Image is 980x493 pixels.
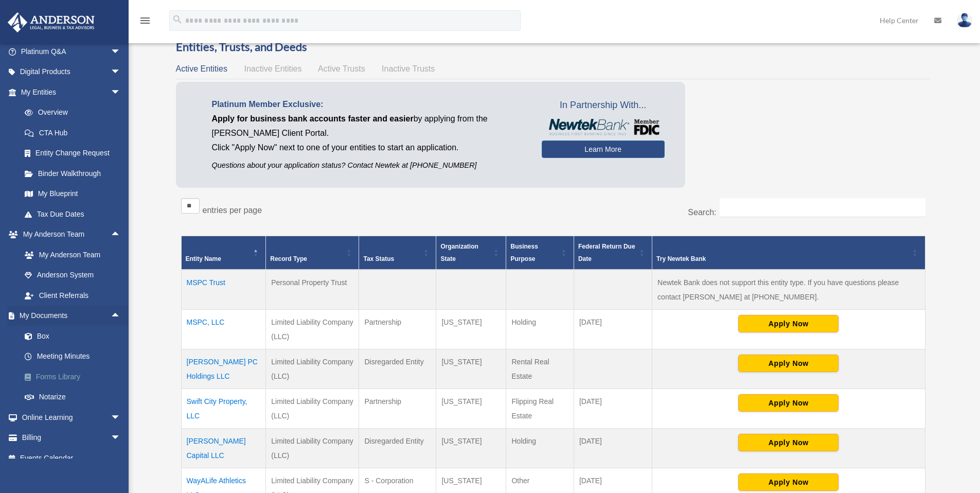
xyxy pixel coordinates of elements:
[212,97,526,112] p: Platinum Member Exclusive:
[7,448,136,468] a: Events Calendar
[318,64,365,73] span: Active Trusts
[688,208,716,217] label: Search:
[656,253,909,265] div: Try Newtek Bank
[176,64,227,73] span: Active Entities
[212,114,414,123] span: Apply for business bank accounts faster and easier
[14,244,136,265] a: My Anderson Team
[139,14,151,27] i: menu
[14,143,131,164] a: Entity Change Request
[578,243,635,262] span: Federal Return Due Date
[436,429,506,468] td: [US_STATE]
[266,389,359,429] td: Limited Liability Company (LLC)
[957,13,972,28] img: User Pic
[181,270,266,310] td: MSPC Trust
[382,64,435,73] span: Inactive Trusts
[440,243,478,262] span: Organization State
[363,255,394,262] span: Tax Status
[14,346,136,367] a: Meeting Minutes
[266,429,359,468] td: Limited Liability Company (LLC)
[111,407,131,428] span: arrow_drop_down
[506,349,574,389] td: Rental Real Estate
[359,310,436,349] td: Partnership
[111,224,131,245] span: arrow_drop_up
[652,236,925,270] th: Try Newtek Bank : Activate to sort
[111,62,131,83] span: arrow_drop_down
[506,310,574,349] td: Holding
[266,270,359,310] td: Personal Property Trust
[436,310,506,349] td: [US_STATE]
[139,18,151,27] a: menu
[266,349,359,389] td: Limited Liability Company (LLC)
[212,140,526,155] p: Click "Apply Now" next to one of your entities to start an application.
[738,315,839,332] button: Apply Now
[574,389,652,429] td: [DATE]
[266,236,359,270] th: Record Type: Activate to sort
[186,255,221,262] span: Entity Name
[7,62,136,82] a: Digital Productsarrow_drop_down
[181,236,266,270] th: Entity Name: Activate to invert sorting
[14,366,136,387] a: Forms Library
[14,163,131,184] a: Binder Walkthrough
[574,429,652,468] td: [DATE]
[574,310,652,349] td: [DATE]
[203,206,262,215] label: entries per page
[181,310,266,349] td: MSPC, LLC
[542,97,665,114] span: In Partnership With...
[7,82,131,102] a: My Entitiesarrow_drop_down
[111,428,131,449] span: arrow_drop_down
[652,270,925,310] td: Newtek Bank does not support this entity type. If you have questions please contact [PERSON_NAME]...
[574,236,652,270] th: Federal Return Due Date: Activate to sort
[738,394,839,412] button: Apply Now
[270,255,307,262] span: Record Type
[212,159,526,172] p: Questions about your application status? Contact Newtek at [PHONE_NUMBER]
[359,349,436,389] td: Disregarded Entity
[14,285,136,306] a: Client Referrals
[7,41,136,62] a: Platinum Q&Aarrow_drop_down
[7,306,136,326] a: My Documentsarrow_drop_up
[506,389,574,429] td: Flipping Real Estate
[111,82,131,103] span: arrow_drop_down
[359,429,436,468] td: Disregarded Entity
[181,349,266,389] td: [PERSON_NAME] PC Holdings LLC
[7,224,136,245] a: My Anderson Teamarrow_drop_up
[738,473,839,491] button: Apply Now
[542,140,665,158] a: Learn More
[111,41,131,62] span: arrow_drop_down
[436,389,506,429] td: [US_STATE]
[244,64,301,73] span: Inactive Entities
[212,112,526,140] p: by applying from the [PERSON_NAME] Client Portal.
[14,326,136,346] a: Box
[359,389,436,429] td: Partnership
[7,407,136,428] a: Online Learningarrow_drop_down
[738,434,839,451] button: Apply Now
[14,204,131,224] a: Tax Due Dates
[14,265,136,286] a: Anderson System
[436,236,506,270] th: Organization State: Activate to sort
[510,243,538,262] span: Business Purpose
[181,389,266,429] td: Swift City Property, LLC
[547,119,660,135] img: NewtekBankLogoSM.png
[506,429,574,468] td: Holding
[506,236,574,270] th: Business Purpose: Activate to sort
[266,310,359,349] td: Limited Liability Company (LLC)
[738,355,839,372] button: Apply Now
[176,39,931,55] h3: Entities, Trusts, and Deeds
[7,428,136,448] a: Billingarrow_drop_down
[14,102,126,123] a: Overview
[14,387,136,408] a: Notarize
[111,306,131,327] span: arrow_drop_up
[181,429,266,468] td: [PERSON_NAME] Capital LLC
[436,349,506,389] td: [US_STATE]
[14,122,131,143] a: CTA Hub
[14,184,131,204] a: My Blueprint
[359,236,436,270] th: Tax Status: Activate to sort
[172,14,183,25] i: search
[5,12,98,32] img: Anderson Advisors Platinum Portal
